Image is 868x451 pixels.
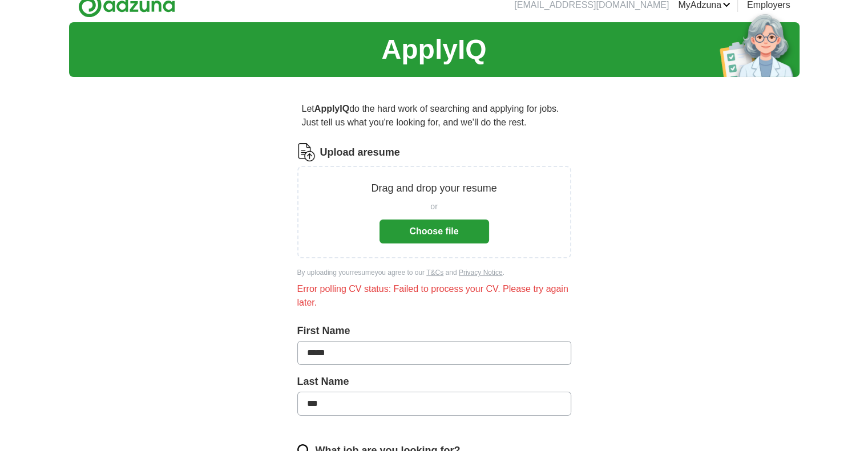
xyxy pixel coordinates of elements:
label: First Name [297,323,571,339]
strong: ApplyIQ [314,104,349,113]
label: Last Name [297,374,571,389]
a: T&Cs [426,269,443,277]
p: Let do the hard work of searching and applying for jobs. Just tell us what you're looking for, an... [297,97,571,134]
div: Error polling CV status: Failed to process your CV. Please try again later. [297,282,571,310]
div: By uploading your resume you agree to our and . [297,267,571,278]
h1: ApplyIQ [381,29,486,70]
p: Drag and drop your resume [371,181,496,196]
img: CV Icon [297,143,316,161]
a: Privacy Notice [459,269,503,277]
span: or [430,201,437,213]
label: Upload a resume [320,145,400,160]
button: Choose file [380,220,489,243]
